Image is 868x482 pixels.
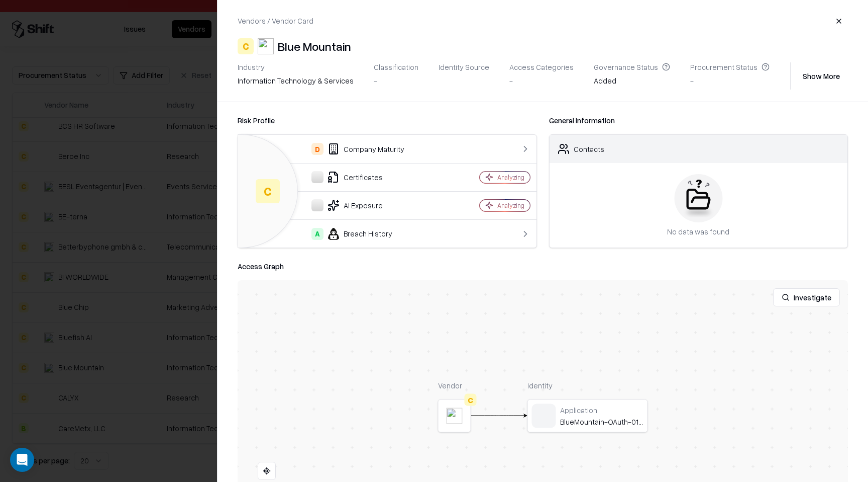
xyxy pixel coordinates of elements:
div: Analyzing [497,173,524,182]
div: Identity Source [439,62,489,71]
div: Analyzing [497,201,524,210]
img: Blue Mountain [258,38,274,54]
div: No data was found [667,226,729,237]
div: Added [594,75,670,90]
button: Investigate [773,288,840,306]
div: Breach History [246,228,449,240]
div: C [465,393,477,406]
div: Application [560,406,643,415]
div: Classification [374,62,418,71]
div: C [256,179,280,203]
div: - [509,75,574,86]
div: Company Maturity [246,143,449,155]
div: BlueMountain-OAuth-0154301 [560,417,643,426]
div: information technology & services [238,75,354,86]
div: Identity [527,380,648,391]
div: Access Graph [238,260,848,272]
div: Vendor [438,380,471,391]
div: Procurement Status [690,62,770,71]
div: Contacts [574,144,604,154]
div: Industry [238,62,354,71]
div: Governance Status [594,62,670,71]
div: Risk Profile [238,114,537,126]
div: C [238,38,254,54]
img: entra.microsoft.com [439,75,449,86]
div: - [690,75,770,86]
div: General Information [549,114,848,126]
div: Certificates [246,171,449,183]
div: Vendors / Vendor Card [238,16,313,26]
div: AI Exposure [246,199,449,211]
div: A [311,228,323,240]
div: - [374,75,418,86]
div: Blue Mountain [278,38,351,54]
div: D [311,143,323,155]
div: Access Categories [509,62,574,71]
button: Show More [795,67,848,85]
